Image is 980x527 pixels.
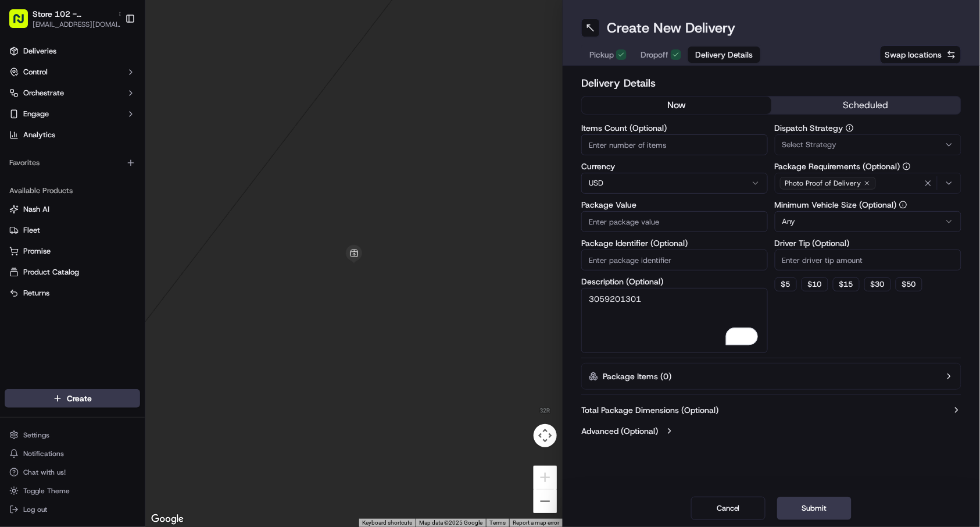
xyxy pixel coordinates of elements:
input: Enter number of items [581,134,768,155]
button: Store 102 - [GEOGRAPHIC_DATA] (Just Salad) [33,8,113,20]
button: Store 102 - [GEOGRAPHIC_DATA] (Just Salad)[EMAIL_ADDRESS][DOMAIN_NAME] [5,5,120,33]
a: Nash AI [9,204,135,215]
span: Toggle Theme [23,486,70,496]
div: 💻 [98,170,108,179]
button: Minimum Vehicle Size (Optional) [899,201,907,209]
a: Product Catalog [9,267,135,277]
button: Select Strategy [775,134,961,155]
span: Dropoff [641,49,668,60]
span: Orchestrate [23,88,64,98]
span: Knowledge Base [23,169,89,180]
span: Engage [23,109,49,119]
a: Returns [9,288,135,298]
span: Notifications [23,449,64,458]
img: Google [148,512,187,527]
button: Dispatch Strategy [846,124,854,132]
button: Settings [5,427,140,443]
h2: Delivery Details [581,75,961,91]
button: scheduled [771,97,961,114]
span: Analytics [23,130,55,140]
span: Fleet [23,225,40,236]
div: 📗 [12,170,21,179]
div: We're available if you need us! [40,123,147,132]
button: Zoom in [534,466,557,489]
label: Minimum Vehicle Size (Optional) [775,201,961,209]
span: API Documentation [110,169,187,180]
button: Log out [5,501,140,518]
button: Zoom out [534,490,557,513]
img: Nash [12,12,35,35]
button: Promise [5,242,140,261]
button: Package Requirements (Optional) [903,162,911,170]
button: Cancel [691,497,766,520]
button: Advanced (Optional) [581,425,961,437]
button: Submit [777,497,852,520]
label: Items Count (Optional) [581,124,768,132]
span: Photo Proof of Delivery [785,179,861,188]
button: Total Package Dimensions (Optional) [581,404,961,416]
span: Control [23,67,48,77]
div: Favorites [5,154,140,172]
label: Driver Tip (Optional) [775,239,961,247]
span: Select Strategy [782,140,837,150]
span: Swap locations [885,49,942,60]
textarea: To enrich screen reader interactions, please activate Accessibility in Grammarly extension settings [581,288,768,353]
label: Description (Optional) [581,277,768,286]
button: $30 [864,277,891,291]
input: Enter package identifier [581,250,768,270]
button: Fleet [5,221,140,240]
a: Promise [9,246,135,257]
a: Open this area in Google Maps (opens a new window) [148,512,187,527]
button: $5 [775,277,797,291]
span: Log out [23,505,47,514]
button: Control [5,63,140,81]
div: Available Products [5,181,140,200]
a: 📗Knowledge Base [7,164,94,185]
label: Advanced (Optional) [581,425,658,437]
a: 💻API Documentation [94,164,191,185]
a: Fleet [9,225,135,236]
button: Photo Proof of Delivery [775,173,961,194]
label: Dispatch Strategy [775,124,961,132]
p: Welcome 👋 [12,47,212,65]
h1: Create New Delivery [607,19,735,37]
a: Report a map error [513,519,559,526]
button: Engage [5,105,140,123]
button: $15 [833,277,860,291]
a: Deliveries [5,42,140,60]
button: now [582,97,771,114]
div: Start new chat [40,111,191,123]
span: Pickup [589,49,614,60]
input: Enter package value [581,211,768,232]
button: Nash AI [5,200,140,219]
button: Orchestrate [5,84,140,102]
a: Terms (opens in new tab) [489,519,506,526]
button: [EMAIL_ADDRESS][DOMAIN_NAME] [33,20,126,29]
button: Chat with us! [5,464,140,480]
span: Returns [23,288,49,298]
label: Package Identifier (Optional) [581,239,768,247]
span: Deliveries [23,46,56,56]
button: Package Items (0) [581,363,961,390]
button: Toggle Theme [5,483,140,499]
button: $10 [802,277,828,291]
a: Analytics [5,126,140,144]
input: Got a question? Start typing here... [30,75,209,87]
label: Total Package Dimensions (Optional) [581,404,718,416]
span: Product Catalog [23,267,79,277]
button: Map camera controls [534,424,557,447]
span: Chat with us! [23,468,66,477]
span: Delivery Details [695,49,753,60]
span: Nash AI [23,204,49,215]
span: Map data ©2025 Google [419,519,482,526]
input: Enter driver tip amount [775,250,961,270]
label: Package Value [581,201,768,209]
button: Swap locations [880,45,961,64]
button: Create [5,389,140,408]
span: Pylon [116,197,141,206]
label: Currency [581,162,768,170]
label: Package Requirements (Optional) [775,162,961,170]
a: Powered byPylon [82,197,141,206]
button: Product Catalog [5,263,140,282]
